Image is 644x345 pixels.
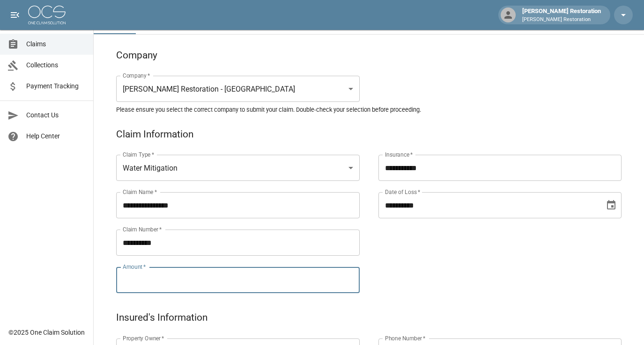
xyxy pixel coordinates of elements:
label: Amount [123,263,146,271]
label: Claim Type [123,151,154,158]
span: Collections [26,60,86,70]
label: Property Owner [123,334,164,342]
span: Payment Tracking [26,81,86,91]
img: ocs-logo-white-transparent.png [28,6,66,24]
div: [PERSON_NAME] Restoration [518,7,605,23]
span: Claims [26,39,86,49]
label: Claim Name [123,188,157,196]
span: Contact Us [26,110,86,120]
h5: Please ensure you select the correct company to submit your claim. Double-check your selection be... [116,106,622,114]
div: [PERSON_NAME] Restoration - [GEOGRAPHIC_DATA] [116,76,360,102]
p: [PERSON_NAME] Restoration [522,16,601,24]
button: Choose date, selected date is Aug 27, 2025 [602,196,621,215]
label: Insurance [385,151,413,158]
label: Claim Number [123,225,162,233]
span: Help Center [26,131,86,141]
label: Company [123,72,150,79]
label: Date of Loss [385,188,420,196]
button: open drawer [6,6,24,24]
div: Water Mitigation [116,155,360,181]
div: © 2025 One Claim Solution [8,328,85,337]
label: Phone Number [385,334,425,342]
